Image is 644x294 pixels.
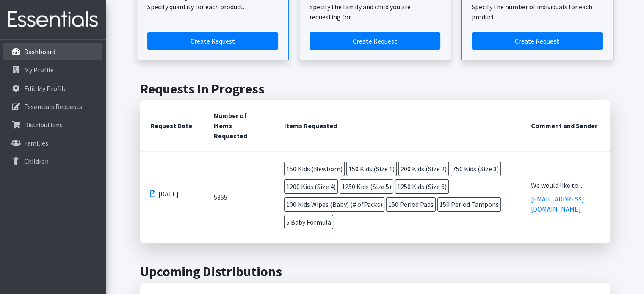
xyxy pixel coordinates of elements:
th: Number of Items Requested [204,100,274,151]
a: Distributions [3,116,102,133]
td: 5355 [204,151,274,243]
h2: Requests In Progress [140,81,610,97]
p: Families [24,139,48,147]
h2: Upcoming Distributions [140,264,610,280]
a: Create a request by number of individuals [472,32,603,50]
span: 150 Kids (Newborn) [284,162,345,176]
span: 150 Kids (Size 1) [346,162,397,176]
p: Specify quantity for each product. [147,2,278,12]
a: Dashboard [3,43,102,60]
p: Edit My Profile [24,84,67,93]
span: 1250 Kids (Size 5) [340,179,393,194]
th: Items Requested [274,100,521,151]
a: Create a request by quantity [147,32,278,50]
span: 150 Period Pads [386,197,436,212]
p: Distributions [24,121,63,129]
a: Edit My Profile [3,80,102,97]
a: Children [3,153,102,170]
span: 100 Kids Wipes (Baby) (# ofPacks) [284,197,384,212]
span: 1250 Kids (Size 6) [395,179,449,194]
a: Families [3,135,102,151]
span: 200 Kids (Size 2) [398,162,449,176]
p: Essentials Requests [24,102,82,111]
div: We would like to ... [531,180,600,190]
img: HumanEssentials [3,5,102,34]
a: Create a request for a child or family [310,32,440,50]
p: Dashboard [24,47,55,56]
th: Request Date [140,100,204,151]
span: [DATE] [158,189,179,199]
span: 750 Kids (Size 3) [451,162,501,176]
p: Children [24,157,49,165]
span: 1200 Kids (Size 4) [284,179,338,194]
span: 5 Baby Formula [284,215,333,229]
th: Comment and Sender [521,100,610,151]
a: [EMAIL_ADDRESS][DOMAIN_NAME] [531,195,584,213]
span: 150 Period Tampons [437,197,501,212]
p: My Profile [24,66,54,74]
a: Essentials Requests [3,98,102,115]
a: My Profile [3,61,102,78]
p: Specify the number of individuals for each product. [472,2,603,22]
p: Specify the family and child you are requesting for. [310,2,440,22]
